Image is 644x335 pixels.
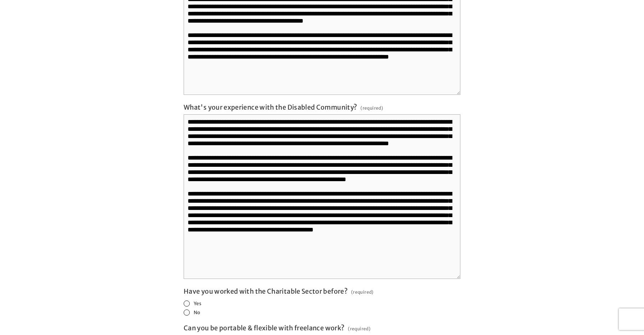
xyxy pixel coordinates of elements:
[348,324,371,334] span: (required)
[360,103,383,113] span: (required)
[194,309,201,316] span: No
[184,103,357,111] span: What's your experience with the Disabled Community?
[194,300,201,307] span: Yes
[184,324,344,332] span: Can you be portable & flexible with freelance work?
[351,287,374,297] span: (required)
[184,287,348,295] span: Have you worked with the Charitable Sector before?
